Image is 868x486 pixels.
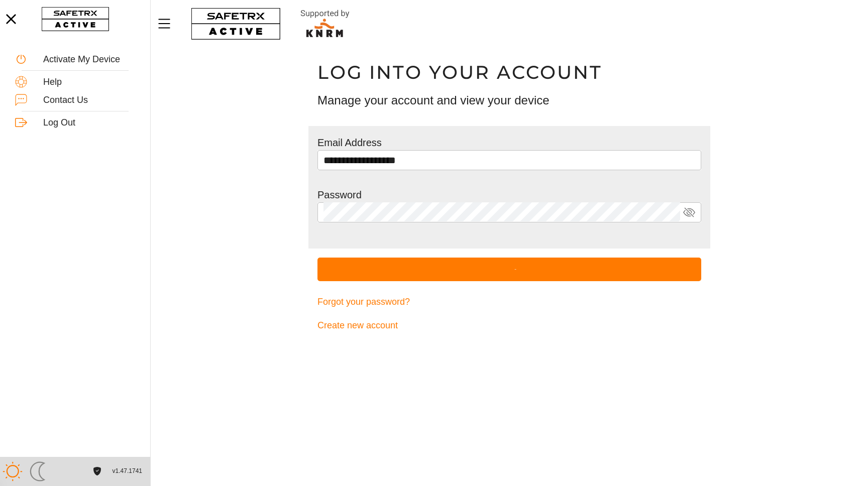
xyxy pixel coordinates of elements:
a: License Agreement [90,467,104,475]
div: Activate My Device [43,54,135,65]
span: Create new account [317,318,398,333]
span: v1.47.1741 [113,466,142,476]
img: ContactUs.svg [15,94,27,106]
a: Create new account [317,314,701,337]
a: Forgot your password? [317,290,701,314]
label: Email Address [317,137,382,148]
div: Help [43,77,135,88]
span: Forgot your password? [317,294,410,310]
div: Log Out [43,117,135,129]
div: Contact Us [43,95,135,106]
img: RescueLogo.svg [289,8,361,40]
h1: Log into your account [317,61,701,84]
button: v1.47.1741 [106,463,148,479]
label: Password [317,189,362,200]
h3: Manage your account and view your device [317,92,701,109]
img: ModeLight.svg [3,461,23,481]
button: Menu [156,13,181,34]
img: ModeDark.svg [28,461,48,481]
img: Help.svg [15,76,27,88]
